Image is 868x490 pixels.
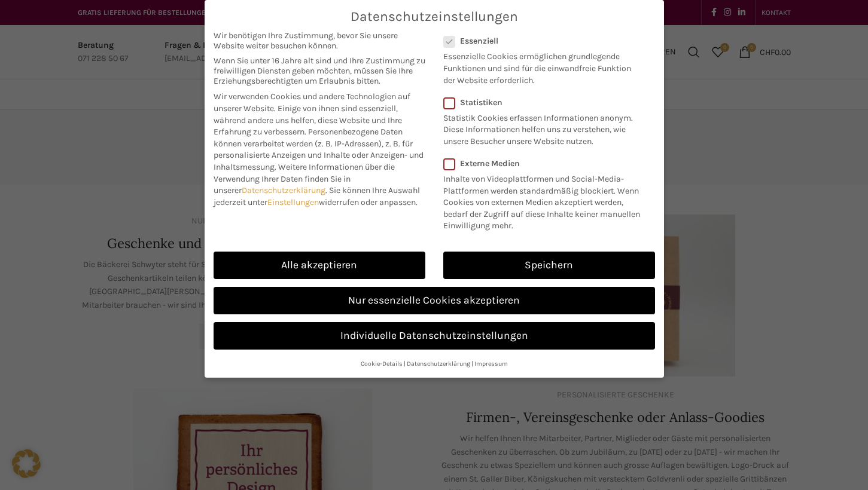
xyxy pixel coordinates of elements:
[474,360,508,367] a: Impressum
[214,162,395,195] span: Weitere Informationen über die Verwendung Ihrer Daten finden Sie in unserer .
[351,9,518,24] span: Datenschutzeinstellungen
[214,252,425,279] a: Alle akzeptieren
[214,91,410,137] span: Wir verwenden Cookies und andere Technologien auf unserer Website. Einige von ihnen sind essenzie...
[443,46,639,86] p: Essenzielle Cookies ermöglichen grundlegende Funktionen und sind für die einwandfreie Funktion de...
[214,56,425,86] span: Wenn Sie unter 16 Jahre alt sind und Ihre Zustimmung zu freiwilligen Diensten geben möchten, müss...
[214,287,655,314] a: Nur essenzielle Cookies akzeptieren
[443,169,647,232] p: Inhalte von Videoplattformen und Social-Media-Plattformen werden standardmäßig blockiert. Wenn Co...
[361,360,403,367] a: Cookie-Details
[242,185,325,195] a: Datenschutzerklärung
[214,127,424,172] span: Personenbezogene Daten können verarbeitet werden (z. B. IP-Adressen), z. B. für personalisierte A...
[214,322,655,350] a: Individuelle Datenschutzeinstellungen
[407,360,470,367] a: Datenschutzerklärung
[443,97,639,108] label: Statistiken
[214,185,420,207] span: Sie können Ihre Auswahl jederzeit unter widerrufen oder anpassen.
[267,197,319,207] a: Einstellungen
[443,252,655,279] a: Speichern
[214,30,425,51] span: Wir benötigen Ihre Zustimmung, bevor Sie unsere Website weiter besuchen können.
[443,36,639,46] label: Essenziell
[443,108,639,148] p: Statistik Cookies erfassen Informationen anonym. Diese Informationen helfen uns zu verstehen, wie...
[443,158,647,169] label: Externe Medien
